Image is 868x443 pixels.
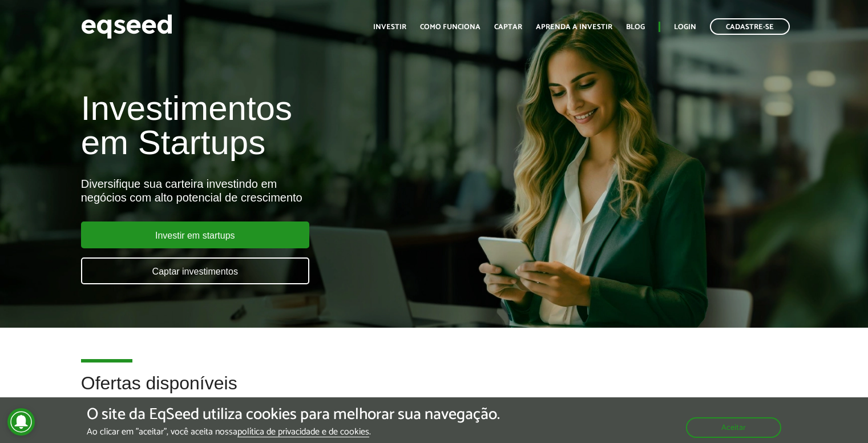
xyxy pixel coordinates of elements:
[674,23,696,31] a: Login
[494,23,522,31] a: Captar
[237,428,369,437] a: política de privacidade e de cookies
[81,257,309,284] a: Captar investimentos
[420,23,481,31] a: Como funciona
[81,91,498,160] h1: Investimentos em Startups
[536,23,612,31] a: Aprenda a investir
[686,417,781,438] button: Aceitar
[710,18,790,35] a: Cadastre-se
[81,221,309,248] a: Investir em startups
[87,426,500,437] p: Ao clicar em "aceitar", você aceita nossa .
[373,23,406,31] a: Investir
[87,406,500,424] h5: O site da EqSeed utiliza cookies para melhorar sua navegação.
[81,373,788,410] h2: Ofertas disponíveis
[81,177,498,204] div: Diversifique sua carteira investindo em negócios com alto potencial de crescimento
[81,11,172,42] img: EqSeed
[626,23,645,31] a: Blog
